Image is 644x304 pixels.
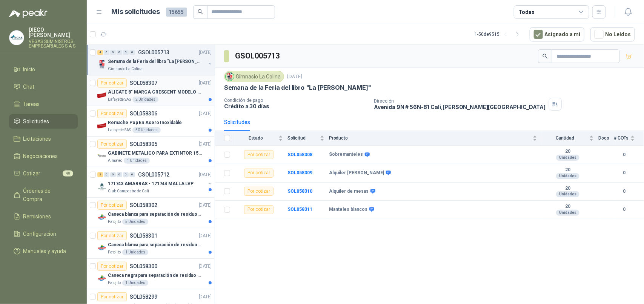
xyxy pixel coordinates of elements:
[87,259,215,289] a: Por cotizarSOL058300[DATE] Company LogoCaneca negra para separación de residuo 55 LTPatojito1 Uni...
[199,80,212,87] p: [DATE]
[23,100,40,108] span: Tareas
[108,180,194,187] p: 171743 AMARRAS - 171744 MALLA LVP
[29,27,78,38] p: DIEGO [PERSON_NAME]
[244,187,274,196] div: Por cotizar
[475,28,524,40] div: 1 - 50 de 9515
[97,140,127,149] div: Por cotizar
[23,135,51,143] span: Licitaciones
[199,49,212,56] p: [DATE]
[130,111,157,116] p: SOL058306
[23,65,35,74] span: Inicio
[108,127,131,133] p: Lafayette SAS
[287,207,312,212] b: SOL058311
[199,110,212,117] p: [DATE]
[556,173,579,179] div: Unidades
[244,169,274,178] div: Por cotizar
[614,206,635,213] b: 0
[542,204,594,210] b: 20
[97,243,106,252] img: Company Logo
[9,62,78,77] a: Inicio
[9,149,78,163] a: Negociaciones
[374,104,546,110] p: Avenida 9N # 56N-81 Cali , [PERSON_NAME][GEOGRAPHIC_DATA]
[122,249,148,255] div: 1 Unidades
[199,232,212,240] p: [DATE]
[129,50,135,55] div: 0
[87,137,215,167] a: Por cotizarSOL058305[DATE] Company LogoGABINETE METALICO PARA EXTINTOR 15 LBAlmatec1 Unidades
[9,97,78,111] a: Tareas
[9,227,78,241] a: Configuración
[590,27,635,41] button: No Leídos
[130,233,157,238] p: SOL058301
[224,71,284,82] div: Gimnasio La Colina
[198,9,203,14] span: search
[199,171,212,178] p: [DATE]
[97,50,103,55] div: 4
[9,166,78,181] a: Cotizar40
[108,66,143,72] p: Gimnasio La Colina
[519,8,535,16] div: Todas
[138,50,169,55] p: GSOL005713
[9,31,24,45] img: Company Logo
[542,186,594,192] b: 20
[129,172,135,177] div: 0
[130,203,157,208] p: SOL058302
[87,75,215,106] a: Por cotizarSOL058307[DATE] Company LogoALICATE 8" MARCA CRESCENT MODELO 38008tvLafayette SAS2 Uni...
[97,292,127,301] div: Por cotizar
[614,188,635,195] b: 0
[287,189,312,194] a: SOL058310
[542,149,594,155] b: 20
[23,169,41,178] span: Cotizar
[97,121,106,130] img: Company Logo
[97,201,127,210] div: Por cotizar
[329,152,363,158] b: Sobremanteles
[329,189,369,195] b: Alquiler de mesas
[87,228,215,259] a: Por cotizarSOL058301[DATE] Company LogoCaneca blanca para separación de residuos 10 LTPatojito1 U...
[542,131,598,146] th: Cantidad
[130,80,157,86] p: SOL058307
[224,103,368,109] p: Crédito a 30 días
[235,131,287,146] th: Estado
[108,249,121,255] p: Patojito
[556,191,579,197] div: Unidades
[123,172,129,177] div: 0
[29,39,78,48] p: VEGAS SUMINISTROS EMPRESARIALES S A S
[199,141,212,148] p: [DATE]
[97,262,127,271] div: Por cotizar
[287,152,312,157] b: SOL058308
[224,84,372,92] p: Semana de la Feria del libro "La [PERSON_NAME]"
[97,60,106,69] img: Company Logo
[244,205,274,214] div: Por cotizar
[287,170,312,175] b: SOL058309
[97,172,103,177] div: 2
[9,80,78,94] a: Chat
[108,89,202,96] p: ALICATE 8" MARCA CRESCENT MODELO 38008tv
[132,127,161,133] div: 50 Unidades
[138,172,169,177] p: GSOL005712
[87,106,215,137] a: Por cotizarSOL058306[DATE] Company LogoRemache Pop En Acero InoxidableLafayette SAS50 Unidades
[23,247,66,255] span: Manuales y ayuda
[122,219,148,225] div: 5 Unidades
[122,280,148,286] div: 1 Unidades
[108,97,131,103] p: Lafayette SAS
[97,182,106,191] img: Company Logo
[108,211,202,218] p: Caneca blanca para separación de residuos 121 LT
[542,135,588,141] span: Cantidad
[87,198,215,228] a: Por cotizarSOL058302[DATE] Company LogoCaneca blanca para separación de residuos 121 LTPatojito5 ...
[235,135,277,141] span: Estado
[224,98,368,103] p: Condición de pago
[117,50,122,55] div: 0
[530,27,584,41] button: Asignado a mi
[542,167,594,173] b: 20
[130,264,157,269] p: SOL058300
[329,207,367,213] b: Manteles blancos
[108,119,182,126] p: Remache Pop En Acero Inoxidable
[23,83,35,91] span: Chat
[9,244,78,258] a: Manuales y ayuda
[287,73,302,80] p: [DATE]
[130,141,157,147] p: SOL058305
[108,188,149,194] p: Club Campestre de Cali
[374,98,546,104] p: Dirección
[9,114,78,129] a: Solicitudes
[556,155,579,161] div: Unidades
[614,151,635,158] b: 0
